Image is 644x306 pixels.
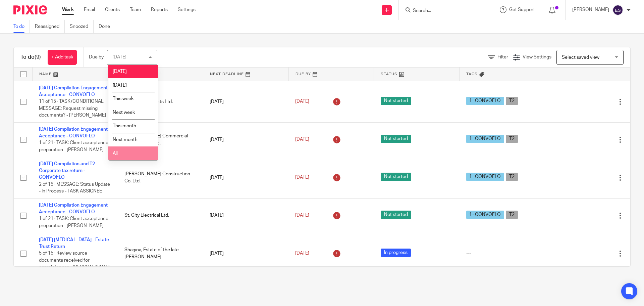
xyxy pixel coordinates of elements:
span: [DATE] [295,175,309,180]
span: [DATE] [113,83,127,88]
td: [DATE] [203,233,288,274]
span: 1 of 21 · TASK: Client acceptance preparation - [PERSON_NAME] [39,217,108,228]
a: Team [130,6,141,13]
span: 1 of 21 · TASK: Client acceptance preparation - [PERSON_NAME] [39,141,108,152]
td: [PERSON_NAME] Construction Co. Ltd. [118,157,203,198]
p: Due by [89,54,104,60]
a: + Add task [48,50,77,65]
span: 2 of 15 · MESSAGE: Status Update - In Process - TASK ASSIGNEE [39,182,110,194]
a: To do [13,20,30,33]
a: Settings [178,6,196,13]
img: Pixie [13,5,47,14]
span: Tags [466,72,478,76]
a: Reports [151,6,168,13]
a: Reassigned [35,20,65,33]
span: T2 [506,135,518,143]
div: [DATE] [112,55,126,59]
a: [DATE] Compilation Engagement Acceptance - CONVOFLO [39,127,108,138]
span: [DATE] [295,137,309,142]
span: [DATE] [295,99,309,104]
span: Next month [113,137,138,142]
a: Email [84,6,95,13]
span: T2 [506,211,518,219]
td: [PERSON_NAME] Commercial Construction Inc. [118,122,203,157]
span: Select saved view [562,55,599,60]
span: Not started [381,97,411,105]
span: [DATE] [113,69,127,74]
p: [PERSON_NAME] [572,6,609,13]
span: T2 [506,97,518,105]
span: 5 of 15 · Review source documents received for completeness - [PERSON_NAME] [39,251,110,269]
div: --- [466,250,538,257]
img: svg%3E [612,5,623,15]
td: [DATE] [203,157,288,198]
span: Get Support [509,7,535,12]
span: This month [113,124,136,128]
a: Clients [105,6,120,13]
span: Filter [497,55,508,59]
span: Next week [113,110,135,115]
span: f - CONVOFLO [466,135,504,143]
span: f - CONVOFLO [466,173,504,181]
td: [DATE] [203,81,288,122]
span: In progress [381,249,411,257]
td: St. City Electrical Ltd. [118,198,203,233]
span: This week [113,96,133,101]
h1: To do [20,54,41,61]
span: Not started [381,173,411,181]
span: 11 of 15 · TASK/CONDITIONAL MESSAGE: Request missing documents? - [PERSON_NAME] [39,99,106,118]
span: [DATE] [295,251,309,256]
span: (9) [35,54,41,60]
a: [DATE] Compilation Engagement Acceptance - CONVOFLO [39,86,108,97]
td: [DATE] [203,198,288,233]
span: T2 [506,173,518,181]
a: [DATE] [MEDICAL_DATA] - Estate Trust Return [39,237,109,249]
a: [DATE] Compilation Engagement Acceptance - CONVOFLO [39,203,108,214]
span: All [113,151,118,156]
span: f - CONVOFLO [466,97,504,105]
span: f - CONVOFLO [466,211,504,219]
a: [DATE] Compilation and T2 Corporate tax return - CONVOFLO [39,162,95,180]
span: [DATE] [295,213,309,218]
span: Not started [381,211,411,219]
td: Lever Investments Ltd. [118,81,203,122]
input: Search [412,8,473,14]
span: View Settings [523,55,551,59]
span: Not started [381,135,411,143]
a: Work [62,6,74,13]
td: Shagina, Estate of the late [PERSON_NAME] [118,233,203,274]
a: Snoozed [70,20,94,33]
a: Done [99,20,115,33]
td: [DATE] [203,122,288,157]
